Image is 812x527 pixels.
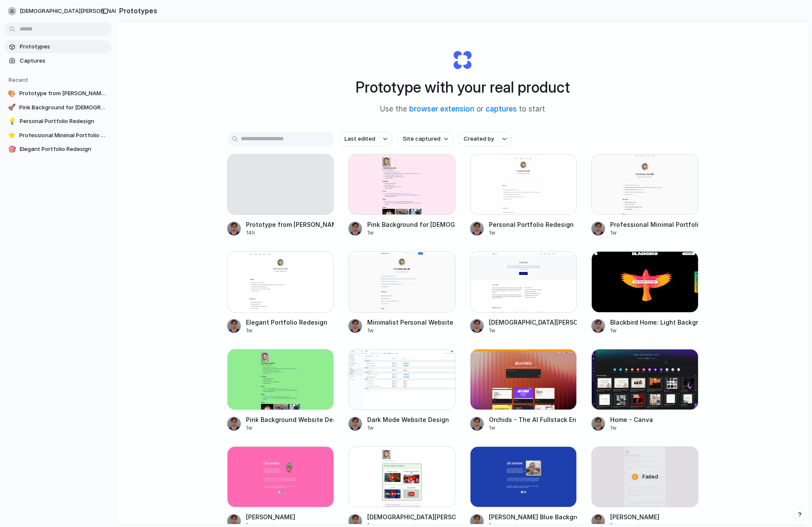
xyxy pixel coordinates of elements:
div: 1w [246,327,327,334]
span: Last edited [345,135,375,143]
div: 14h [246,229,334,237]
span: Prototypes [20,42,108,51]
a: Personal Portfolio RedesignPersonal Portfolio Redesign1w [470,154,577,237]
span: Pink Background for [DEMOGRAPHIC_DATA][PERSON_NAME] Site [19,103,108,112]
div: Home - Canva [610,415,653,424]
div: [DEMOGRAPHIC_DATA][PERSON_NAME] Portfolio [489,318,577,327]
div: [DEMOGRAPHIC_DATA][PERSON_NAME] [367,512,455,521]
span: [DEMOGRAPHIC_DATA][PERSON_NAME] [20,7,124,15]
span: Created by [464,135,494,143]
span: Site captured [403,135,440,143]
span: Captures [20,57,108,65]
a: 💡Personal Portfolio Redesign [4,115,111,128]
div: [PERSON_NAME] [246,512,295,521]
a: Captures [4,54,111,67]
div: Personal Portfolio Redesign [489,220,574,229]
div: Orchids - The AI Fullstack Engineer [489,415,577,424]
div: 🎨 [8,89,16,98]
span: Use the or to start [380,104,545,115]
a: Prototype from [PERSON_NAME] & [PERSON_NAME] Wedding14h [227,154,334,237]
div: 🚀 [8,103,16,112]
div: 1w [489,327,577,334]
div: 1w [367,229,455,237]
span: Personal Portfolio Redesign [20,117,108,126]
div: Elegant Portfolio Redesign [246,318,327,327]
div: 1w [246,424,334,432]
a: Prototypes [4,40,111,53]
div: Pink Background for [DEMOGRAPHIC_DATA][PERSON_NAME] Site [367,220,455,229]
div: Pink Background Website Design [246,415,334,424]
h2: Prototypes [116,6,157,16]
div: Professional Minimal Portfolio Design [610,220,698,229]
span: Prototype from [PERSON_NAME] & [PERSON_NAME] Wedding [19,89,108,98]
a: Christian Iacullo Portfolio[DEMOGRAPHIC_DATA][PERSON_NAME] Portfolio1w [470,251,577,334]
button: [DEMOGRAPHIC_DATA][PERSON_NAME] [4,4,138,18]
a: 🎨Prototype from [PERSON_NAME] & [PERSON_NAME] Wedding [4,87,111,100]
div: 💡 [8,117,16,126]
a: Minimalist Personal Website Design for Christian IaculloMinimalist Personal Website Design for [D... [348,251,455,334]
a: 🚀Pink Background for [DEMOGRAPHIC_DATA][PERSON_NAME] Site [4,101,111,114]
div: 1w [610,327,698,334]
div: Blackbird Home: Light Background Design [610,318,698,327]
div: Minimalist Personal Website Design for [DEMOGRAPHIC_DATA][PERSON_NAME] [367,318,455,327]
div: Prototype from [PERSON_NAME] & [PERSON_NAME] Wedding [246,220,334,229]
div: [PERSON_NAME] Blue Background [489,512,577,521]
a: ⭐Professional Minimal Portfolio Design [4,129,111,142]
div: 1w [367,424,449,432]
span: Failed [642,473,658,481]
a: Dark Mode Website DesignDark Mode Website Design1w [348,349,455,432]
div: 1w [489,424,577,432]
a: Orchids - The AI Fullstack EngineerOrchids - The AI Fullstack Engineer1w [470,349,577,432]
span: Recent [9,76,28,83]
a: 🎯Elegant Portfolio Redesign [4,143,111,156]
h1: Prototype with your real product [356,76,570,99]
a: Blackbird Home: Light Background DesignBlackbird Home: Light Background Design1w [591,251,698,334]
div: [PERSON_NAME] [610,512,659,521]
div: 1w [367,327,455,334]
div: ⭐ [8,131,16,140]
button: Last edited [339,132,393,146]
button: Created by [458,132,512,146]
span: Professional Minimal Portfolio Design [19,131,108,140]
a: Pink Background Website DesignPink Background Website Design1w [227,349,334,432]
a: Pink Background for Christian Iacullo SitePink Background for [DEMOGRAPHIC_DATA][PERSON_NAME] Site1w [348,154,455,237]
div: 1w [610,229,698,237]
a: Elegant Portfolio RedesignElegant Portfolio Redesign1w [227,251,334,334]
div: 1w [610,424,653,432]
a: Professional Minimal Portfolio DesignProfessional Minimal Portfolio Design1w [591,154,698,237]
div: 🎯 [8,145,16,154]
a: browser extension [409,105,474,113]
a: captures [485,105,517,113]
button: Site captured [398,132,453,146]
div: 1w [489,229,574,237]
span: Elegant Portfolio Redesign [20,145,108,154]
a: Home - CanvaHome - Canva1w [591,349,698,432]
div: Dark Mode Website Design [367,415,449,424]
